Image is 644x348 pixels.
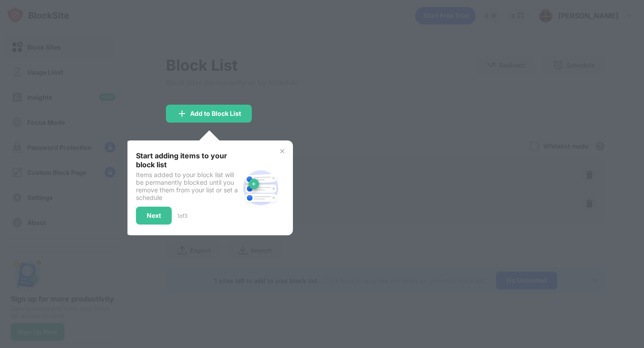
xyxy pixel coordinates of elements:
[279,148,286,155] img: x-button.svg
[190,110,241,117] div: Add to Block List
[136,171,239,201] div: Items added to your block list will be permanently blocked until you remove them from your list o...
[239,166,282,209] img: block-site.svg
[147,212,161,219] div: Next
[136,151,239,169] div: Start adding items to your block list
[177,212,187,219] div: 1 of 3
